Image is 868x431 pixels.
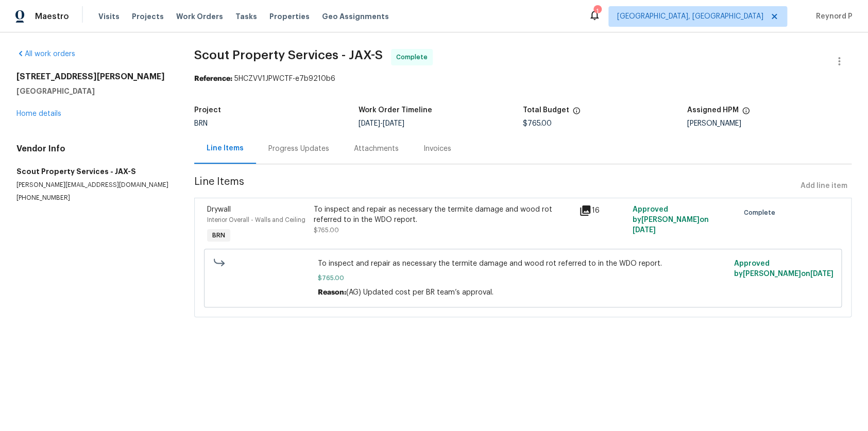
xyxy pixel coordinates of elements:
[734,260,833,278] span: Approved by [PERSON_NAME] on
[810,270,833,278] span: [DATE]
[194,120,208,127] span: BRN
[322,11,389,22] span: Geo Assignments
[194,49,383,61] span: Scout Property Services - JAX-S
[207,143,244,153] div: Line Items
[632,206,708,234] span: Approved by [PERSON_NAME] on
[383,120,404,127] span: [DATE]
[346,289,493,296] span: (AG) Updated cost per BR team’s approval.
[423,144,451,154] div: Invoices
[318,273,728,283] span: $765.00
[16,194,169,202] p: [PHONE_NUMBER]
[269,11,310,22] span: Properties
[35,11,69,22] span: Maestro
[632,227,655,234] span: [DATE]
[16,181,169,189] p: [PERSON_NAME][EMAIL_ADDRESS][DOMAIN_NAME]
[16,110,61,117] a: Home details
[194,177,796,196] span: Line Items
[194,107,221,114] h5: Project
[313,227,338,233] span: $765.00
[359,120,380,127] span: [DATE]
[687,107,739,114] h5: Assigned HPM
[176,11,223,22] span: Work Orders
[16,72,169,82] h2: [STREET_ADDRESS][PERSON_NAME]
[579,204,626,217] div: 16
[396,52,432,62] span: Complete
[593,6,601,16] div: 1
[744,208,779,218] span: Complete
[523,107,569,114] h5: Total Budget
[207,206,231,213] span: Drywall
[318,289,346,296] span: Reason:
[687,120,852,127] div: [PERSON_NAME]
[16,144,169,154] h4: Vendor Info
[132,11,164,22] span: Projects
[812,11,853,22] span: Reynord P
[16,166,169,177] h5: Scout Property Services - JAX-S
[523,120,552,127] span: $765.00
[617,11,763,22] span: [GEOGRAPHIC_DATA], [GEOGRAPHIC_DATA]
[359,107,432,114] h5: Work Order Timeline
[16,50,75,58] a: All work orders
[572,107,581,120] span: The total cost of line items that have been proposed by Opendoor. This sum includes line items th...
[16,86,169,96] h5: [GEOGRAPHIC_DATA]
[194,75,232,82] b: Reference:
[194,74,852,84] div: 5HCZVV1JPWCTF-e7b9210b6
[354,144,399,154] div: Attachments
[742,107,750,120] span: The hpm assigned to this work order.
[207,217,305,223] span: Interior Overall - Walls and Ceiling
[359,120,404,127] span: -
[268,144,329,154] div: Progress Updates
[313,204,573,225] div: To inspect and repair as necessary the termite damage and wood rot referred to in the WDO report.
[208,230,229,240] span: BRN
[98,11,120,22] span: Visits
[318,258,728,269] span: To inspect and repair as necessary the termite damage and wood rot referred to in the WDO report.
[235,13,257,20] span: Tasks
